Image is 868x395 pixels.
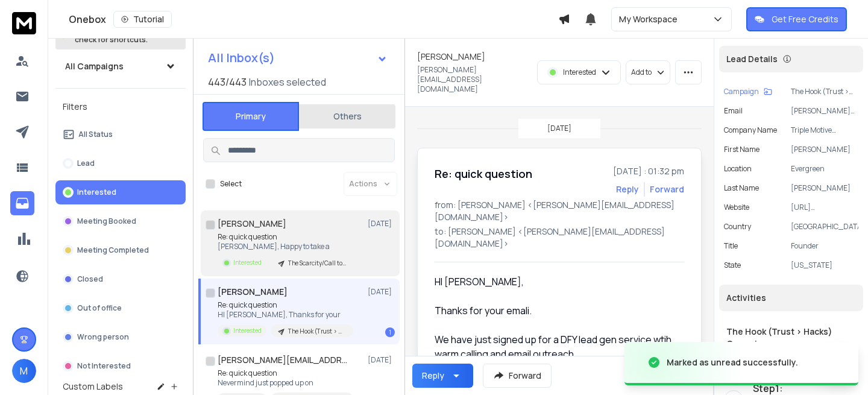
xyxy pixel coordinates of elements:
[724,164,752,174] p: location
[55,209,186,233] button: Meeting Booked
[288,259,346,268] p: The Scarcity/Call to Action Campaign
[218,232,353,242] p: Re: quick question
[724,203,749,212] p: website
[77,303,122,313] p: Out of office
[55,98,186,115] h3: Filters
[724,125,777,135] p: Company Name
[55,238,186,262] button: Meeting Completed
[113,11,172,28] button: Tutorial
[77,245,149,255] p: Meeting Completed
[650,183,684,195] div: Forward
[299,103,395,130] button: Others
[233,258,262,267] p: Interested
[435,226,684,250] p: to: [PERSON_NAME] <[PERSON_NAME][EMAIL_ADDRESS][DOMAIN_NAME]>
[724,87,772,96] button: Campaign
[12,359,36,383] button: M
[218,310,353,320] p: HI [PERSON_NAME], Thanks for your
[203,102,299,131] button: Primary
[631,68,652,77] p: Add to
[417,51,485,63] h1: [PERSON_NAME]
[791,183,858,193] p: [PERSON_NAME]
[368,287,395,297] p: [DATE]
[483,364,552,388] button: Forward
[218,242,353,251] p: [PERSON_NAME], Happy to take a
[791,222,858,232] p: [GEOGRAPHIC_DATA]
[746,7,847,31] button: Get Free Credits
[613,165,684,177] p: [DATE] : 01:32 pm
[78,130,113,139] p: All Status
[412,364,473,388] button: Reply
[55,354,186,378] button: Not Interested
[726,53,778,65] p: Lead Details
[563,68,596,77] p: Interested
[435,199,684,223] p: from: [PERSON_NAME] <[PERSON_NAME][EMAIL_ADDRESS][DOMAIN_NAME]>
[724,261,741,270] p: State
[198,46,397,70] button: All Inbox(s)
[619,13,682,25] p: My Workspace
[218,378,353,388] p: Nevermind just popped up on
[55,151,186,175] button: Lead
[55,296,186,320] button: Out of office
[791,241,858,251] p: Founder
[422,370,444,382] div: Reply
[77,159,95,168] p: Lead
[218,300,353,310] p: Re: quick question
[55,325,186,349] button: Wrong person
[385,327,395,337] div: 1
[218,218,286,230] h1: [PERSON_NAME]
[208,75,247,89] span: 443 / 443
[724,241,738,251] p: title
[368,219,395,229] p: [DATE]
[368,355,395,365] p: [DATE]
[55,180,186,204] button: Interested
[63,381,123,393] h3: Custom Labels
[77,361,131,371] p: Not Interested
[724,106,743,116] p: Email
[55,54,186,78] button: All Campaigns
[55,267,186,291] button: Closed
[791,106,858,116] p: [PERSON_NAME][EMAIL_ADDRESS][DOMAIN_NAME]
[724,183,759,193] p: Last Name
[77,332,129,342] p: Wrong person
[249,75,326,89] h3: Inboxes selected
[772,13,838,25] p: Get Free Credits
[616,183,639,195] button: Reply
[724,87,759,96] p: Campaign
[77,274,103,284] p: Closed
[435,165,532,182] h1: Re: quick question
[218,354,350,366] h1: [PERSON_NAME][EMAIL_ADDRESS]
[435,303,675,318] div: Thanks for your emali.
[220,179,242,189] label: Select
[667,356,798,368] div: Marked as unread successfully.
[65,60,124,72] h1: All Campaigns
[791,164,858,174] p: Evergreen
[724,222,751,232] p: Country
[218,286,288,298] h1: [PERSON_NAME]
[69,11,558,28] div: Onebox
[55,122,186,147] button: All Status
[435,332,675,361] div: We have just signed up for a DFY lead gen service wtih warm calling and email outreach.
[77,216,136,226] p: Meeting Booked
[288,327,346,336] p: The Hook (Trust > Hacks) Campaign
[233,326,262,335] p: Interested
[77,188,116,197] p: Interested
[726,326,856,350] h1: The Hook (Trust > Hacks) Campaign
[791,125,858,135] p: Triple Motive Marketing
[218,368,353,378] p: Re: quick question
[791,145,858,154] p: [PERSON_NAME]
[791,87,858,96] p: The Hook (Trust > Hacks) Campaign
[791,203,858,212] p: [URL][DOMAIN_NAME]
[547,124,571,133] p: [DATE]
[208,52,275,64] h1: All Inbox(s)
[719,285,863,311] div: Activities
[791,261,858,270] p: [US_STATE]
[417,65,530,94] p: [PERSON_NAME][EMAIL_ADDRESS][DOMAIN_NAME]
[724,145,759,154] p: First Name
